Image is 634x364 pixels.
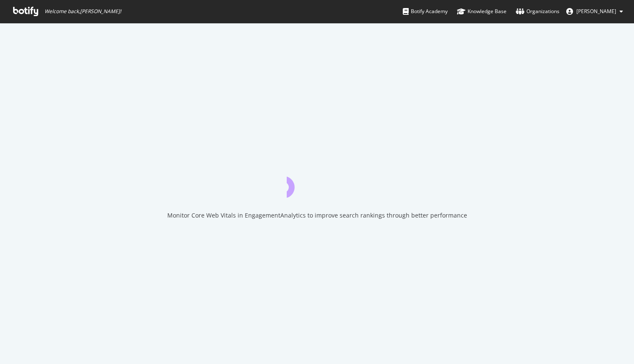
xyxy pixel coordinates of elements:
[559,5,630,18] button: [PERSON_NAME]
[457,7,507,16] div: Knowledge Base
[516,7,559,16] div: Organizations
[167,211,467,220] div: Monitor Core Web Vitals in EngagementAnalytics to improve search rankings through better performance
[576,8,616,15] span: Adria Kyne
[44,8,121,15] span: Welcome back, [PERSON_NAME] !
[287,167,348,198] div: animation
[403,7,448,16] div: Botify Academy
